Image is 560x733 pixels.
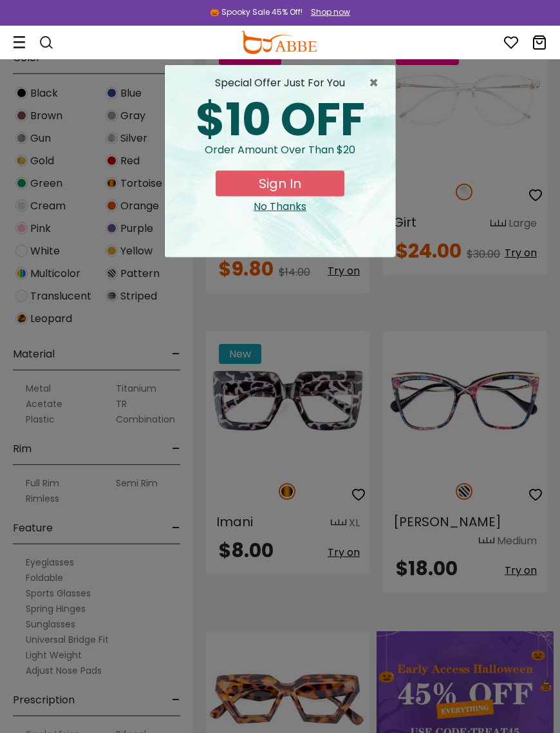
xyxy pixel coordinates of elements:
div: 🎃 Spooky Sale 45% Off! [210,6,303,18]
button: Close [369,75,385,91]
img: abbeglasses.com [241,31,317,54]
button: Sign In [216,171,344,196]
div: special offer just for you [175,75,385,91]
span: × [369,75,385,91]
a: Shop now [304,6,350,17]
div: Close [175,199,385,214]
div: Order amount over than $20 [175,142,385,171]
div: Shop now [311,6,350,18]
div: $10 OFF [175,97,385,142]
